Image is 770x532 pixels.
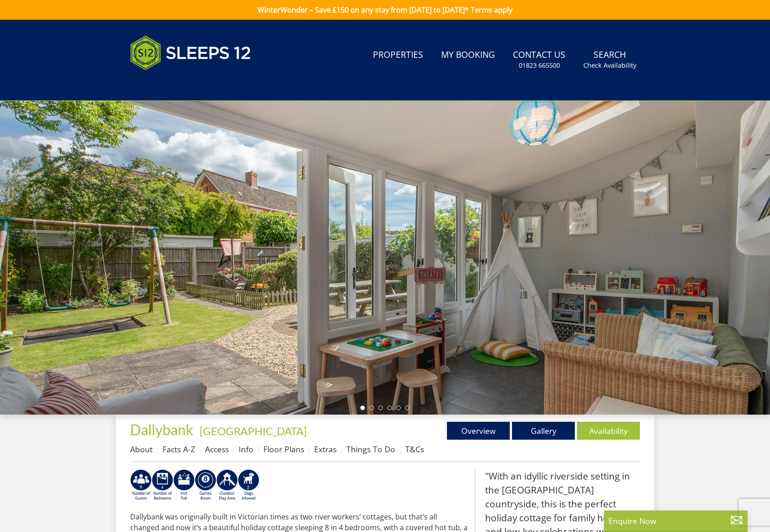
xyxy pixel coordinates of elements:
[173,469,195,502] img: AD_4nXcpX5uDwed6-YChlrI2BYOgXwgg3aqYHOhRm0XfZB-YtQW2NrmeCr45vGAfVKUq4uWnc59ZmEsEzoF5o39EWARlT1ewO...
[314,444,337,454] a: Extras
[239,444,254,454] a: Info
[519,61,560,70] small: 01823 665500
[200,424,306,437] a: [GEOGRAPHIC_DATA]
[580,45,640,74] a: SearchCheck Availability
[130,469,152,502] img: AD_4nXePZcjVOS2qYbzuZ7GUMik2sUOoY6QSRa3heHpx_VoQmkKRZwh5wA6y75ii0OFkGCZBnEWx-zscKe10RMapWwzPV0UHf...
[130,30,251,75] img: Sleeps 12
[195,469,216,502] img: AD_4nXdrZMsjcYNLGsKuA84hRzvIbesVCpXJ0qqnwZoX5ch9Zjv73tWe4fnFRs2gJ9dSiUubhZXckSJX_mqrZBmYExREIfryF...
[509,45,569,74] a: Contact Us01823 665500
[216,469,238,502] img: AD_4nXfjdDqPkGBf7Vpi6H87bmAUe5GYCbodrAbU4sf37YN55BCjSXGx5ZgBV7Vb9EJZsXiNVuyAiuJUB3WVt-w9eJ0vaBcHg...
[346,444,395,454] a: Things To Do
[577,422,640,440] a: Availability
[238,469,259,502] img: AD_4nXe7_8LrJK20fD9VNWAdfykBvHkWcczWBt5QOadXbvIwJqtaRaRf-iI0SeDpMmH1MdC9T1Vy22FMXzzjMAvSuTB5cJ7z5...
[512,422,575,440] a: Gallery
[608,515,743,527] p: Enquire Now
[130,444,153,454] a: About
[196,424,306,437] span: -
[583,61,636,70] small: Check Availability
[130,421,193,438] span: Dallybank
[437,45,499,65] a: My Booking
[205,444,229,454] a: Access
[152,469,173,502] img: AD_4nXdH858yhAvv6nPVZY8kb3ttXAlAN7axrOdk7HKfh72mG4KPpu5NUyB_Y5Bk2q2XTh1ABZ_IGTFSIZLvXxffO7xT8Bql_...
[263,444,304,454] a: Floor Plans
[405,444,424,454] a: T&Cs
[369,45,427,65] a: Properties
[447,422,510,440] a: Overview
[130,421,196,438] a: Dallybank
[162,444,195,454] a: Facts A-Z
[126,81,220,88] iframe: Customer reviews powered by Trustpilot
